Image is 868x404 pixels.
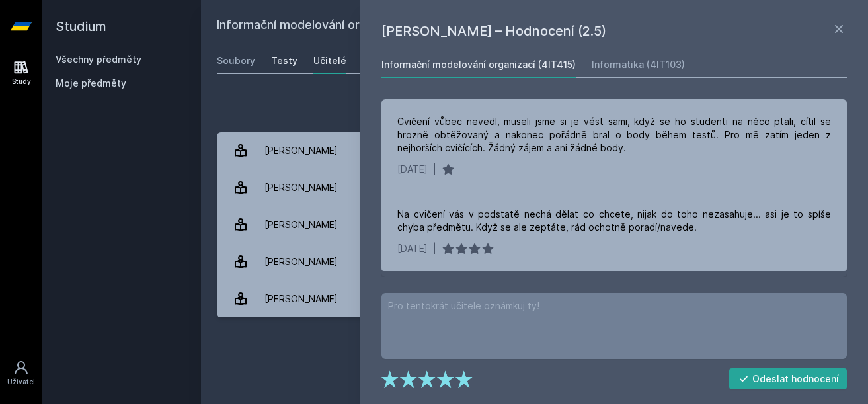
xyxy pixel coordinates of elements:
div: [PERSON_NAME] [264,286,338,312]
a: [PERSON_NAME] 8 hodnocení 5.0 [217,280,852,317]
a: Učitelé [313,48,346,74]
div: Uživatel [7,377,35,387]
a: Testy [271,48,297,74]
a: [PERSON_NAME] 8 hodnocení 4.1 [217,206,852,243]
span: Moje předměty [56,77,126,90]
a: Soubory [217,48,255,74]
div: [PERSON_NAME] [264,212,338,238]
div: [DATE] [397,163,428,176]
div: Učitelé [313,54,346,67]
div: Study [12,77,31,87]
a: [PERSON_NAME] 2 hodnocení 2.5 [217,243,852,280]
div: [PERSON_NAME] [264,249,338,275]
a: [PERSON_NAME] 1 hodnocení 4.0 [217,132,852,169]
div: [PERSON_NAME] [264,138,338,164]
a: Všechny předměty [56,54,141,65]
div: [PERSON_NAME] [264,175,338,201]
a: Uživatel [3,353,40,393]
div: | [433,242,436,255]
h2: Informační modelování organizací (4IT415) [217,16,704,37]
div: Testy [271,54,297,67]
div: [DATE] [397,242,428,255]
a: Study [3,53,40,93]
div: | [433,163,436,176]
a: [PERSON_NAME] 2 hodnocení 4.5 [217,169,852,206]
div: Soubory [217,54,255,67]
div: Na cvičení vás v podstatě nechá dělat co chcete, nijak do toho nezasahuje... asi je to spíše chyb... [397,208,831,234]
div: Cvičení vůbec nevedl, museli jsme si je vést sami, když se ho studenti na něco ptali, cítil se hr... [397,115,831,155]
